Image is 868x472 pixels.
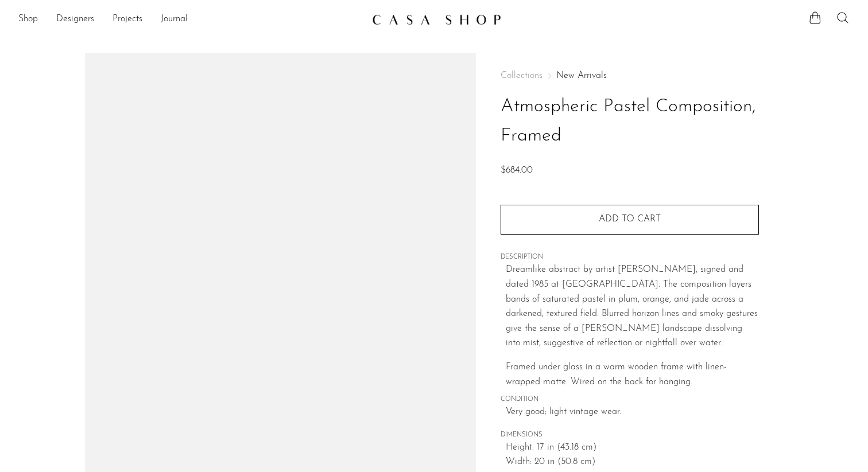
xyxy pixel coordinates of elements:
a: Shop [18,12,38,27]
span: Collections [501,71,542,80]
nav: Breadcrumbs [501,71,759,80]
a: Journal [161,12,188,27]
p: Dreamlike abstract by artist [PERSON_NAME], signed and dated 1985 at [GEOGRAPHIC_DATA]. The compo... [506,263,759,351]
a: Designers [56,12,94,27]
span: DESCRIPTION [501,252,759,263]
span: Very good; light vintage wear. [506,405,759,420]
span: DIMENSIONS [501,430,759,440]
span: Width: 20 in (50.8 cm) [506,455,759,470]
a: Projects [113,12,142,27]
span: Add to cart [599,214,661,224]
ul: NEW HEADER MENU [18,10,363,29]
span: Height: 17 in (43.18 cm) [506,440,759,455]
p: Framed under glass in a warm wooden frame with linen-wrapped matte. Wired on the back for hanging. [506,360,759,389]
span: CONDITION [501,395,759,405]
h1: Atmospheric Pastel Composition, Framed [501,92,759,151]
a: New Arrivals [556,71,607,80]
button: Add to cart [501,205,759,235]
nav: Desktop navigation [18,10,363,29]
span: $684.00 [501,166,533,175]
